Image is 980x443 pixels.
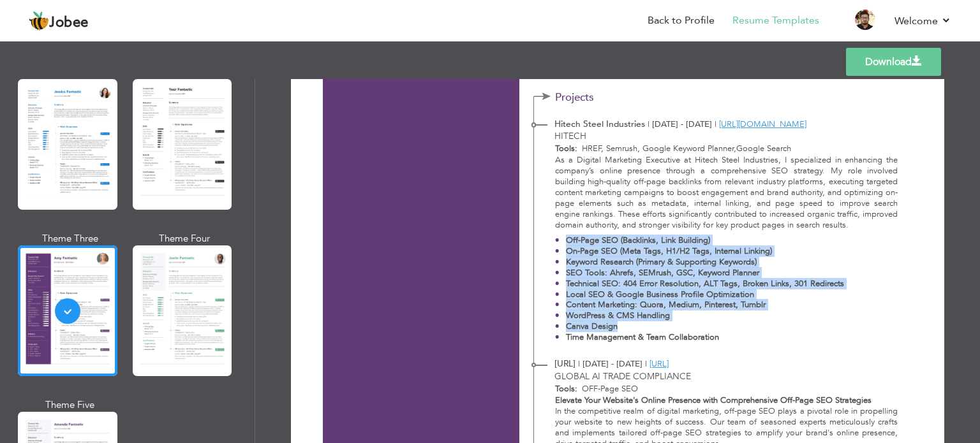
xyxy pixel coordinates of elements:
[566,310,670,321] strong: WordPress & CMS Handling
[719,119,806,130] a: [URL][DOMAIN_NAME]
[29,11,49,31] img: jobee.io
[566,256,757,268] strong: Keyword Research (Primary & Supporting Keywords)
[20,232,120,245] div: Theme Three
[49,16,89,30] span: Jobee
[566,289,754,300] strong: Local SEO & Google Business Profile Optimization
[846,48,941,76] a: Download
[555,155,898,230] p: As a Digital Marketing Executive at Hitech Steel Industries, I specialized in enhancing the compa...
[566,245,772,257] strong: On-Page SEO (Meta Tags, H1/H2 Tags, Internal Linking)
[566,299,766,310] strong: Content Marketing: Quora, Medium, Pinterest, Tumblr
[566,267,759,279] strong: SEO Tools: Ahrefs, SEMrush, GSC, Keyword Planner
[583,358,642,370] span: [DATE] - [DATE]
[554,118,645,130] span: Hitech Steel Industries
[715,119,716,130] span: |
[648,119,650,130] span: |
[554,130,586,142] span: Hitech
[652,119,712,130] span: [DATE] - [DATE]
[29,11,89,31] a: Jobee
[566,321,618,332] strong: Canva Design
[566,278,844,289] strong: Technical SEO: 404 Error Resolution, ALT Tags, Broken Links, 301 Redirects
[135,232,235,245] div: Theme Four
[566,331,719,343] strong: Time Management & Team Collaboration
[555,143,577,154] b: Tools:
[555,92,663,104] span: Projects
[577,383,898,395] p: OFF-Page SEO
[895,13,951,29] a: Welcome
[578,358,580,370] span: |
[650,358,669,370] a: [URL]
[855,10,875,30] img: Profile Img
[648,13,715,28] a: Back to Profile
[555,395,872,406] strong: Elevate Your Website's Online Presence with Comprehensive Off-Page SEO Strategies
[554,358,575,370] span: [URL]
[732,13,819,28] a: Resume Templates
[20,398,120,412] div: Theme Five
[566,235,710,246] strong: Off-Page SEO (Backlinks, Link Building)
[554,370,691,382] span: Global AI Trade Compliance
[555,383,577,395] b: Tools:
[645,358,647,370] span: |
[577,143,898,155] p: HREF, Semrush, Google Keyword Planner,Google Search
